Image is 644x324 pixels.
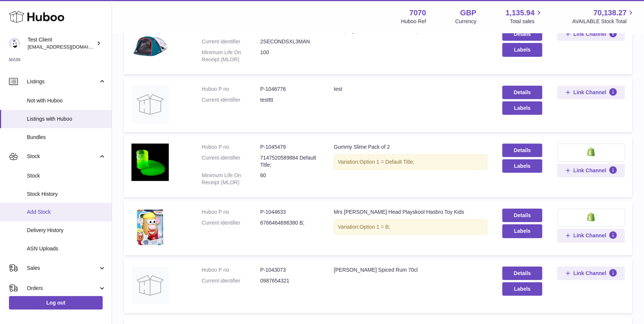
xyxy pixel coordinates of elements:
div: Test Client [28,36,95,50]
button: Labels [502,224,542,238]
span: Option 1 = Default Title; [360,159,414,165]
button: Link Channel [557,266,625,280]
span: ASN Uploads [27,245,106,252]
img: test [131,86,169,123]
dt: Huboo P no [202,209,260,216]
img: Camping tent - 2 SECONDS XL - 3-person - Fresh & Black [131,27,169,65]
a: 70,138.27 AVAILABLE Stock Total [572,8,635,25]
div: Currency [455,18,476,25]
span: [EMAIL_ADDRESS][DOMAIN_NAME] [28,44,110,50]
a: Details [502,209,542,222]
dd: 60 [260,172,319,186]
button: Link Channel [557,229,625,242]
strong: GBP [460,8,476,18]
img: shopify-small.png [587,147,595,156]
img: Mrs Potato Head Playskool Hasbro Toy Kids [131,209,169,246]
dt: Current identifier [202,154,260,169]
dd: 2SECONDSXL3MAN [260,38,319,45]
dt: Current identifier [202,219,260,226]
div: [PERSON_NAME] Spiced Rum 70cl [334,266,488,274]
dd: 0987654321 [260,277,319,284]
span: Orders [27,285,98,292]
span: Total sales [510,18,543,25]
span: 1,135.94 [505,8,535,18]
dd: P-1044633 [260,209,319,216]
img: Barti Spiced Rum 70cl [131,266,169,304]
dt: Minimum Life On Receipt (MLOR) [202,172,260,186]
dt: Huboo P no [202,86,260,93]
span: Listings with Huboo [27,115,106,123]
button: Link Channel [557,86,625,99]
a: Details [502,86,542,99]
dt: Huboo P no [202,144,260,151]
button: Labels [502,101,542,115]
img: internalAdmin-7070@internal.huboo.com [9,38,20,49]
span: Stock History [27,191,106,198]
div: Gummy Slime Pack of 2 [334,144,488,151]
dt: Minimum Life On Receipt (MLOR) [202,49,260,63]
div: test [334,86,488,93]
img: shopify-small.png [587,212,595,221]
div: Variation: [334,154,488,170]
span: Link Channel [573,270,606,277]
dt: Current identifier [202,277,260,284]
span: Bundles [27,134,106,141]
span: 70,138.27 [593,8,626,18]
div: Variation: [334,219,488,235]
dd: 100 [260,49,319,63]
div: Mrs [PERSON_NAME] Head Playskool Hasbro Toy Kids [334,209,488,216]
span: Listings [27,78,98,85]
dt: Current identifier [202,96,260,104]
span: Link Channel [573,167,606,174]
span: Delivery History [27,227,106,234]
button: Link Channel [557,164,625,177]
a: Details [502,266,542,280]
span: Sales [27,265,98,272]
button: Labels [502,282,542,296]
span: Option 1 = B; [360,224,390,230]
span: Link Channel [573,89,606,96]
span: Link Channel [573,232,606,239]
dt: Huboo P no [202,266,260,274]
a: Details [502,27,542,41]
img: Gummy Slime Pack of 2 [131,144,169,181]
span: Not with Huboo [27,97,106,104]
span: Stock [27,153,98,160]
span: Link Channel [573,31,606,37]
dd: P-1043073 [260,266,319,274]
span: Stock [27,172,106,179]
button: Link Channel [557,27,625,41]
dd: 7147520589884 Default Title; [260,154,319,169]
button: Labels [502,159,542,173]
dd: testttt [260,96,319,104]
dt: Current identifier [202,38,260,45]
span: AVAILABLE Stock Total [572,18,635,25]
button: Labels [502,43,542,56]
strong: 7070 [409,8,426,18]
dd: P-1045479 [260,144,319,151]
span: Add Stock [27,209,106,216]
div: Huboo Ref [401,18,426,25]
a: Details [502,144,542,157]
a: 1,135.94 Total sales [505,8,543,25]
a: Log out [9,296,103,309]
dd: P-1046776 [260,86,319,93]
dd: 6766464696380 B; [260,219,319,226]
